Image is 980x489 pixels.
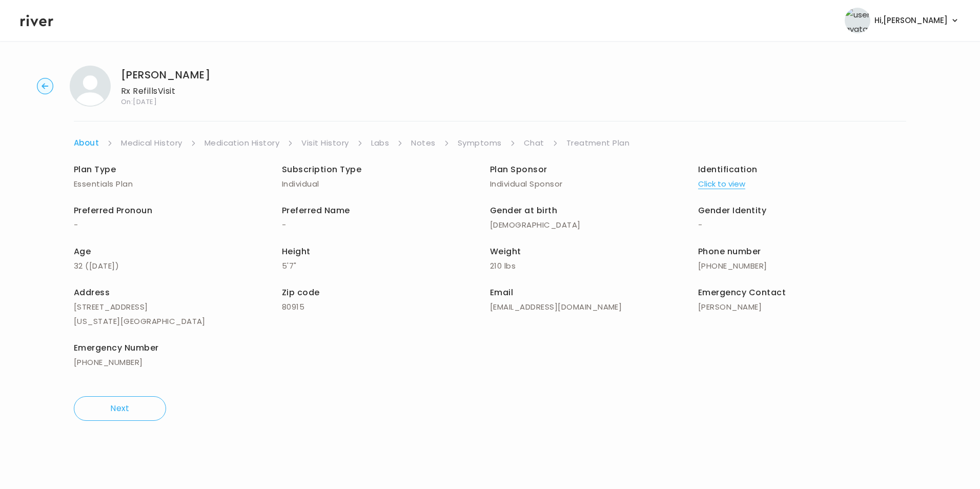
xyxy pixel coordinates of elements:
p: [PHONE_NUMBER] [74,355,282,370]
a: Chat [524,136,544,150]
span: Weight [490,246,521,257]
p: [US_STATE][GEOGRAPHIC_DATA] [74,314,282,329]
span: Identification [698,164,758,175]
a: Visit History [301,136,349,150]
a: Labs [371,136,390,150]
span: Plan Sponsor [490,164,547,175]
p: 32 [74,259,282,273]
p: Individual Sponsor [490,177,698,191]
span: Preferred Pronoun [74,205,152,216]
span: Subscription Type [282,164,361,175]
span: Preferred Name [282,205,350,216]
a: Symptoms [458,136,502,150]
p: Individual [282,177,490,191]
span: Height [282,246,311,257]
a: About [74,136,99,150]
p: [EMAIL_ADDRESS][DOMAIN_NAME] [490,300,698,314]
a: Medication History [205,136,280,150]
span: Zip code [282,287,320,298]
span: Email [490,287,513,298]
a: Medical History [121,136,182,150]
span: Emergency Number [74,342,159,354]
span: Phone number [698,246,761,257]
span: Hi, [PERSON_NAME] [874,13,948,28]
span: Age [74,246,91,257]
span: ( [DATE] ) [85,260,119,271]
p: [DEMOGRAPHIC_DATA] [490,218,698,232]
img: Ariel Amirinoor [70,66,111,107]
span: Gender Identity [698,205,766,216]
span: Gender at birth [490,205,557,216]
p: Rx Refills Visit [121,84,210,98]
p: 210 lbs [490,259,698,273]
p: [STREET_ADDRESS] [74,300,282,314]
p: 80915 [282,300,490,314]
p: - [74,218,282,232]
span: On: [DATE] [121,98,210,105]
a: Notes [411,136,435,150]
button: Next [74,396,166,421]
button: Click to view [698,177,745,191]
p: Essentials Plan [74,177,282,191]
span: Plan Type [74,164,116,175]
span: Emergency Contact [698,287,786,298]
p: [PERSON_NAME] [698,300,906,314]
h1: [PERSON_NAME] [121,68,210,82]
a: Treatment Plan [566,136,630,150]
img: user avatar [845,8,870,33]
button: user avatarHi,[PERSON_NAME] [845,8,959,33]
p: 5'7" [282,259,490,273]
p: - [282,218,490,232]
p: [PHONE_NUMBER] [698,259,906,273]
span: Address [74,287,110,298]
p: - [698,218,906,232]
